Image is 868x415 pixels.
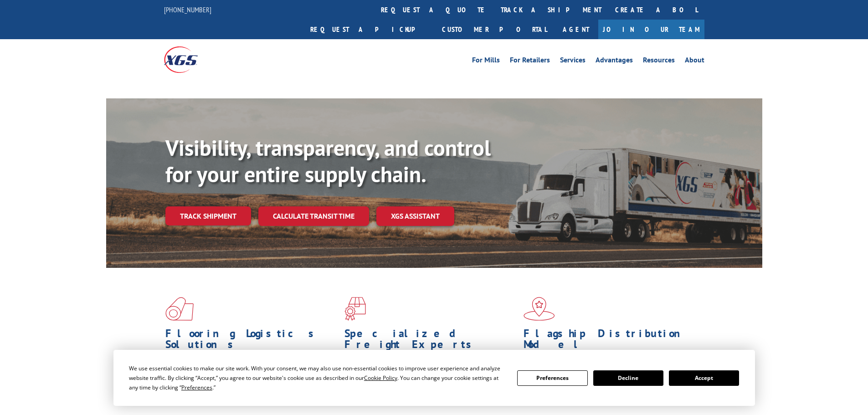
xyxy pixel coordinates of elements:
[113,350,755,406] div: Cookie Consent Prompt
[344,328,517,354] h1: Specialized Freight Experts
[165,133,491,188] b: Visibility, transparency, and control for your entire supply chain.
[524,297,555,321] img: xgs-icon-flagship-distribution-model-red
[593,370,663,386] button: Decline
[685,56,704,67] a: About
[364,374,397,382] span: Cookie Policy
[435,20,554,39] a: Customer Portal
[554,20,598,39] a: Agent
[258,206,369,226] a: Calculate transit time
[669,370,739,386] button: Accept
[165,206,251,225] a: Track shipment
[517,370,587,386] button: Preferences
[643,56,675,67] a: Resources
[524,328,696,354] h1: Flagship Distribution Model
[165,328,338,354] h1: Flooring Logistics Solutions
[344,297,366,321] img: xgs-icon-focused-on-flooring-red
[596,56,633,67] a: Advantages
[598,20,704,39] a: Join Our Team
[303,20,435,39] a: Request a pickup
[164,5,211,14] a: [PHONE_NUMBER]
[376,206,454,226] a: XGS ASSISTANT
[560,56,586,67] a: Services
[472,56,500,67] a: For Mills
[181,384,212,391] span: Preferences
[129,364,506,392] div: We use essential cookies to make our site work. With your consent, we may also use non-essential ...
[165,297,194,321] img: xgs-icon-total-supply-chain-intelligence-red
[510,56,550,67] a: For Retailers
